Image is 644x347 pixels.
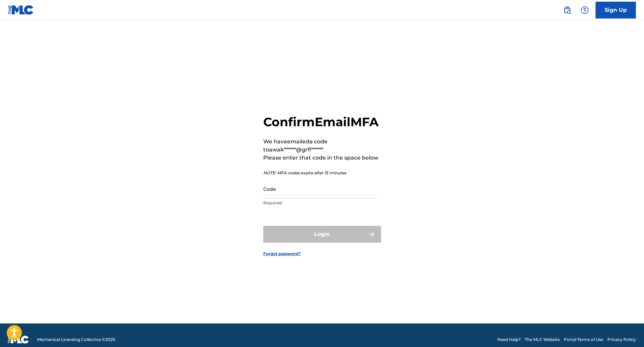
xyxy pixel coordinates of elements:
[497,337,521,343] a: Need Help?
[578,3,591,17] div: Help
[564,337,603,343] a: Portal Terms of Use
[8,336,29,344] img: logo
[525,337,560,343] a: The MLC Website
[263,170,381,176] p: NOTE: MFA codes expire after 15 minutes
[607,337,636,343] a: Privacy Policy
[561,3,574,17] a: Public Search
[8,5,34,15] img: MLC Logo
[581,6,589,14] img: help
[263,200,377,206] p: Required
[263,114,381,130] h2: Confirm Email MFA
[263,251,301,257] a: Forgot password?
[563,6,571,14] img: search
[263,154,381,162] p: Please enter that code in the space below
[37,337,115,343] span: Mechanical Licensing Collective © 2025
[596,2,636,19] a: Sign Up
